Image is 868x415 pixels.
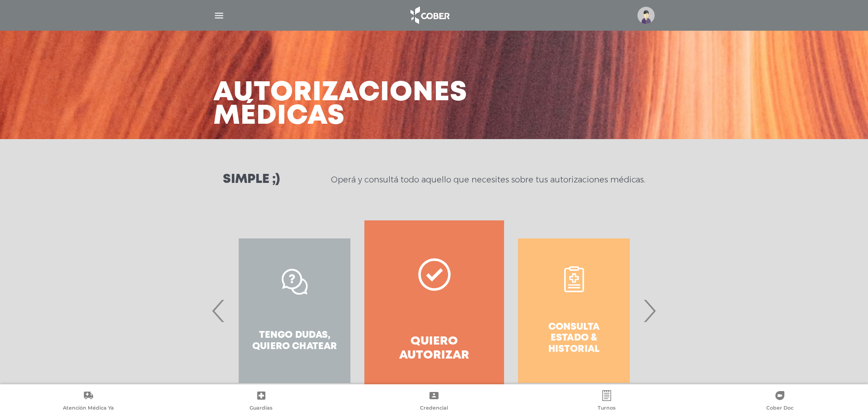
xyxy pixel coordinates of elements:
a: Quiero autorizar [364,220,504,401]
img: logo_cober_home-white.png [406,5,453,26]
span: Previous [210,286,227,335]
h3: Simple ;) [223,173,280,186]
span: Turnos [598,405,616,413]
a: Turnos [520,390,693,413]
a: Credencial [348,390,520,413]
a: Atención Médica Ya [2,390,175,413]
a: Cober Doc [693,390,866,413]
img: Cober_menu-lines-white.svg [213,10,225,21]
a: Guardias [175,390,347,413]
h4: Quiero autorizar [381,335,488,363]
span: Guardias [250,405,273,413]
img: profile-placeholder.svg [637,7,655,24]
span: Cober Doc [766,405,793,413]
span: Atención Médica Ya [63,405,114,413]
span: Credencial [420,405,448,413]
h3: Autorizaciones médicas [213,81,467,128]
p: Operá y consultá todo aquello que necesites sobre tus autorizaciones médicas. [331,174,645,185]
span: Next [641,286,658,335]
